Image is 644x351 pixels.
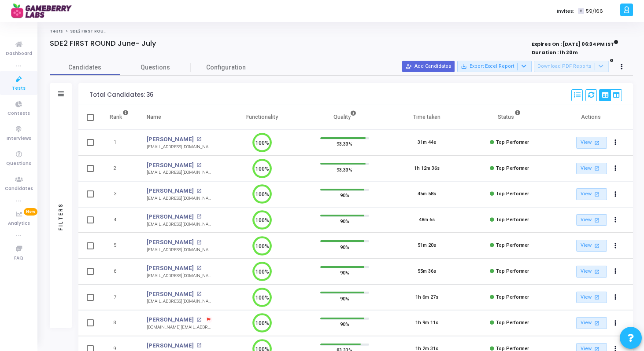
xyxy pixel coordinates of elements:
button: Actions [610,214,622,226]
h4: SDE2 FIRST ROUND June- July [50,39,156,48]
span: Top Performer [496,268,529,274]
mat-icon: open_in_new [593,319,600,327]
span: Questions [120,63,191,72]
label: Invites: [557,7,574,15]
span: Top Performer [496,165,529,171]
strong: Duration : 1h 20m [532,49,578,56]
button: Actions [610,137,622,149]
td: 1 [100,130,138,156]
a: [PERSON_NAME] [147,161,194,170]
mat-icon: open_in_new [196,137,201,142]
button: Actions [610,266,622,278]
button: Actions [610,188,622,201]
td: 5 [100,233,138,259]
th: Actions [551,105,633,130]
img: logo [11,2,77,20]
span: 90% [340,242,349,251]
a: [PERSON_NAME] [147,212,194,221]
button: Actions [610,240,622,252]
div: 55m 36s [418,268,436,275]
mat-icon: open_in_new [196,292,201,296]
td: 3 [100,181,138,207]
a: View [576,137,607,149]
span: 93.33% [337,139,352,148]
a: [PERSON_NAME] [147,186,194,195]
span: Configuration [206,63,246,72]
span: 90% [340,191,349,200]
span: 90% [340,268,349,277]
button: Download PDF Reports [534,61,609,72]
span: New [24,208,37,216]
mat-icon: open_in_new [196,214,201,219]
div: [DOMAIN_NAME][EMAIL_ADDRESS][DOMAIN_NAME] [147,324,212,331]
span: Interviews [7,135,31,143]
th: Functionality [221,105,303,130]
a: [PERSON_NAME] [147,290,194,299]
span: Candidates [5,185,33,193]
a: [PERSON_NAME] [147,341,194,350]
a: View [576,317,607,329]
button: Actions [610,317,622,329]
a: View [576,266,607,278]
span: 93.33% [337,165,352,174]
mat-icon: open_in_new [593,268,600,275]
mat-icon: open_in_new [593,216,600,224]
button: Actions [610,291,622,303]
div: Filters [57,168,65,265]
span: Analytics [8,220,30,227]
span: Top Performer [496,294,529,300]
mat-icon: save_alt [461,63,467,69]
span: 90% [340,320,349,329]
div: 31m 44s [418,139,436,146]
div: 45m 58s [418,190,436,198]
th: Quality [303,105,386,130]
mat-icon: person_add_alt [406,63,412,69]
mat-icon: open_in_new [593,190,600,198]
div: Time taken [413,112,440,122]
div: 1h 12m 36s [414,165,440,172]
mat-icon: open_in_new [196,266,201,271]
th: Rank [100,105,138,130]
span: 90% [340,217,349,226]
div: 1h 6m 27s [415,294,438,301]
div: [EMAIL_ADDRESS][DOMAIN_NAME] [147,221,212,228]
div: Name [147,112,161,122]
span: Top Performer [496,242,529,248]
a: View [576,292,607,303]
button: Add Candidates [402,61,455,72]
mat-icon: open_in_new [593,242,600,249]
a: View [576,240,607,252]
button: Actions [610,162,622,175]
span: T [578,8,584,15]
nav: breadcrumb [50,29,633,34]
div: 1h 9m 11s [415,319,438,327]
span: Top Performer [496,320,529,325]
div: [EMAIL_ADDRESS][DOMAIN_NAME] [147,169,212,176]
span: FAQ [14,255,23,262]
mat-icon: open_in_new [196,163,201,168]
span: Dashboard [6,50,32,58]
td: 2 [100,156,138,182]
mat-icon: open_in_new [196,189,201,194]
a: [PERSON_NAME] [147,135,194,144]
mat-icon: open_in_new [593,165,600,172]
span: Contests [7,110,30,117]
mat-icon: open_in_new [593,139,600,146]
div: Total Candidates: 36 [89,91,153,99]
a: [PERSON_NAME] [147,238,194,247]
div: 48m 6s [419,216,435,224]
span: Top Performer [496,139,529,145]
div: View Options [599,89,622,101]
mat-icon: open_in_new [196,318,201,322]
td: 6 [100,259,138,285]
span: Top Performer [496,191,529,197]
a: View [576,214,607,226]
td: 4 [100,207,138,233]
mat-icon: open_in_new [593,293,600,301]
span: 90% [340,294,349,303]
div: 51m 20s [418,242,436,249]
div: [EMAIL_ADDRESS][DOMAIN_NAME] [147,144,212,150]
a: Tests [50,29,63,34]
th: Status [468,105,551,130]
